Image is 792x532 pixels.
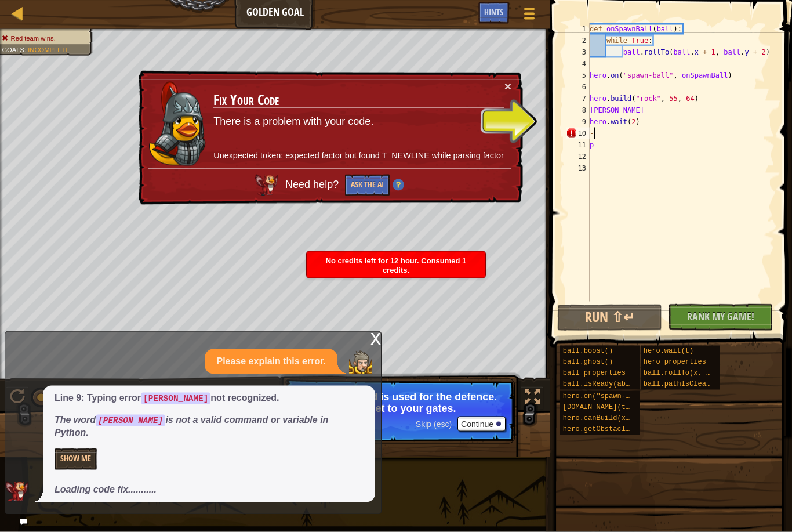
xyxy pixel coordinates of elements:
[644,369,714,377] span: ball.rollTo(x, y)
[521,386,544,410] button: Toggle fullscreen
[345,175,390,196] button: Ask the AI
[2,46,24,54] span: Goals
[566,70,590,81] div: 5
[566,116,590,128] div: 9
[349,351,372,374] img: Player
[55,484,157,494] em: Loading code fix...........
[566,35,590,46] div: 2
[255,175,278,196] img: AI
[563,347,613,355] span: ball.boost()
[563,358,613,366] span: ball.ghost()
[24,46,28,54] span: :
[563,369,626,377] span: ball properties
[566,128,590,139] div: 10
[55,415,328,438] em: The word is not a valid command or variable in Python.
[515,2,544,30] button: Show game menu
[213,114,503,129] p: There is a problem with your code.
[393,179,404,191] img: Hint
[566,81,590,93] div: 6
[566,23,590,35] div: 1
[213,92,503,108] h3: Fix Your Code
[55,448,97,470] button: Show Me
[563,425,663,433] span: hero.getObstacleAt(x, y)
[504,80,511,92] button: ×
[297,391,503,414] p: The main thread is used for the defence. Don't let them get to your gates.
[484,6,503,17] span: Hints
[557,305,662,331] button: Run ⇧↵
[326,256,467,274] span: No credits left for 12 hour. Consumed 1 credits.
[55,392,364,405] p: Line 9: Typing error not recognized.
[5,482,28,502] img: AI
[644,358,706,366] span: hero properties
[28,46,70,54] span: Incomplete
[11,35,56,42] span: Red team wins.
[148,82,206,167] img: duck_hattori.png
[563,392,663,400] span: hero.on("spawn-ball", f)
[457,417,506,432] button: Continue
[566,93,590,104] div: 7
[213,150,503,162] p: Unexpected token: expected factor but found T_NEWLINE while parsing factor
[285,179,341,190] span: Need help?
[566,46,590,58] div: 3
[416,419,452,429] span: Skip (esc)
[216,355,326,368] p: Please explain this error.
[566,151,590,162] div: 12
[687,309,754,324] span: Rank My Game!
[563,380,651,388] span: ball.isReady(ability)
[141,393,210,404] code: [PERSON_NAME]
[2,34,86,44] li: Red team wins.
[566,58,590,70] div: 4
[644,347,693,355] span: hero.wait(t)
[566,162,590,174] div: 13
[563,414,642,422] span: hero.canBuild(x, y)
[668,304,773,331] button: Rank My Game!
[566,139,590,151] div: 11
[370,332,381,343] div: x
[563,403,667,411] span: [DOMAIN_NAME](type, x, y)
[96,415,165,426] code: [PERSON_NAME]
[566,104,590,116] div: 8
[644,380,735,388] span: ball.pathIsClear(x, y)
